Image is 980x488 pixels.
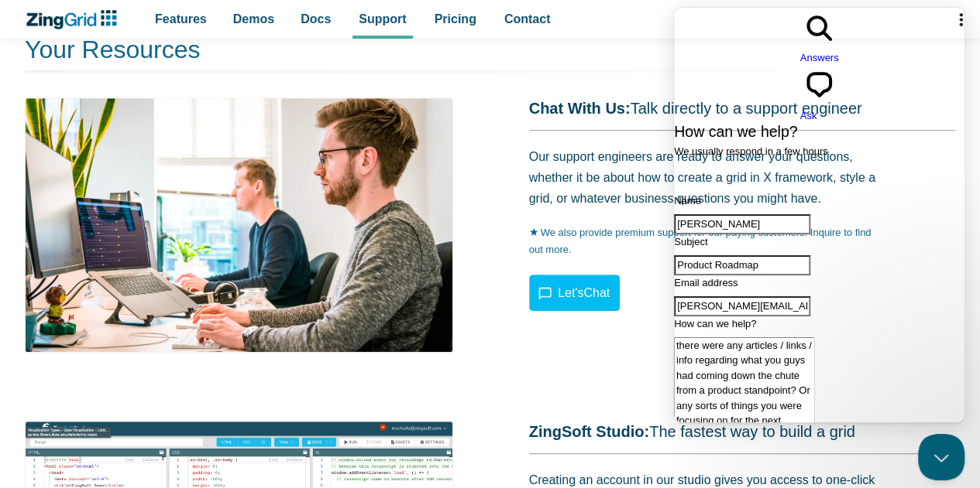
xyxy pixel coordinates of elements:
[233,9,274,29] span: Demos
[6,22,242,142] iframe: profile
[155,9,207,29] span: Features
[529,100,631,117] strong: Chat With Us:
[25,34,955,73] h2: Your Resources
[301,9,331,29] span: Docs
[359,9,406,29] span: Support
[529,97,956,119] p: Talk directly to a support engineer
[529,421,956,442] p: The fastest way to build a grid
[918,434,965,480] iframe: Help Scout Beacon - Close
[25,97,453,353] img: Two support representatives
[435,9,476,29] span: Pricing
[25,10,125,29] a: ZingChart Logo. Click to return to the homepage
[529,224,878,258] p: We also provide premium support for our paying customers. Inquire to find out more.
[504,9,551,29] span: Contact
[529,146,878,210] p: Our support engineers are ready to answer your questions, whether it be about how to create a gri...
[529,423,650,440] strong: ZingSoft Studio:
[674,8,965,422] iframe: Help Scout Beacon - Live Chat, Contact Form, and Knowledge Base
